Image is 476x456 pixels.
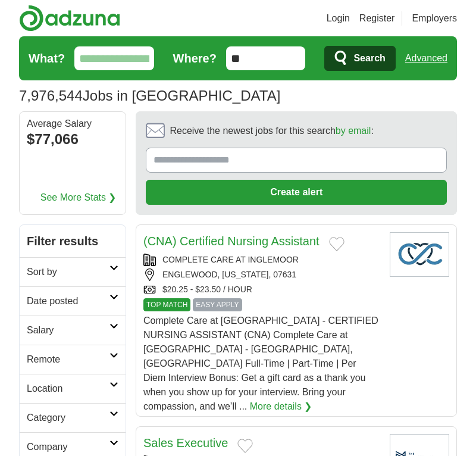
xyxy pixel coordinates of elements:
[237,439,253,453] button: Add to favorite jobs
[27,119,118,129] div: Average Salary
[143,316,378,411] span: Complete Care at [GEOGRAPHIC_DATA] - CERTIFIED NURSING ASSISTANT (CNA) Complete Care at [GEOGRAPH...
[27,352,109,367] h2: Remote
[250,399,312,414] a: More details ❯
[327,11,350,26] a: Login
[143,283,380,296] div: $20.25 - $23.50 / HOUR
[19,85,83,107] span: 7,976,544
[27,265,109,279] h2: Sort by
[146,180,447,205] button: Create alert
[329,237,345,251] button: Add to favorite jobs
[20,225,126,257] h2: Filter results
[40,190,117,205] a: See More Stats ❯
[143,298,190,311] span: TOP MATCH
[143,268,380,281] div: ENGLEWOOD, [US_STATE], 07631
[390,232,449,277] img: Company logo
[20,286,126,316] a: Date posted
[20,316,126,345] a: Salary
[405,46,447,70] a: Advanced
[27,294,109,308] h2: Date posted
[19,5,120,32] img: Adzuna logo
[20,374,126,403] a: Location
[143,436,228,449] a: Sales Executive
[143,235,320,248] a: (CNA) Certified Nursing Assistant
[193,298,242,311] span: EASY APPLY
[20,403,126,432] a: Category
[412,11,457,26] a: Employers
[143,254,380,266] div: COMPLETE CARE AT INGLEMOOR
[27,323,109,338] h2: Salary
[353,46,385,70] span: Search
[27,440,109,454] h2: Company
[336,126,371,136] a: by email
[27,382,109,396] h2: Location
[19,88,280,104] h1: Jobs in [GEOGRAPHIC_DATA]
[173,49,217,67] label: Where?
[359,11,395,26] a: Register
[27,411,109,425] h2: Category
[29,49,65,67] label: What?
[27,129,118,150] div: $77,066
[20,345,126,374] a: Remote
[324,46,395,71] button: Search
[170,124,373,138] span: Receive the newest jobs for this search :
[20,257,126,286] a: Sort by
